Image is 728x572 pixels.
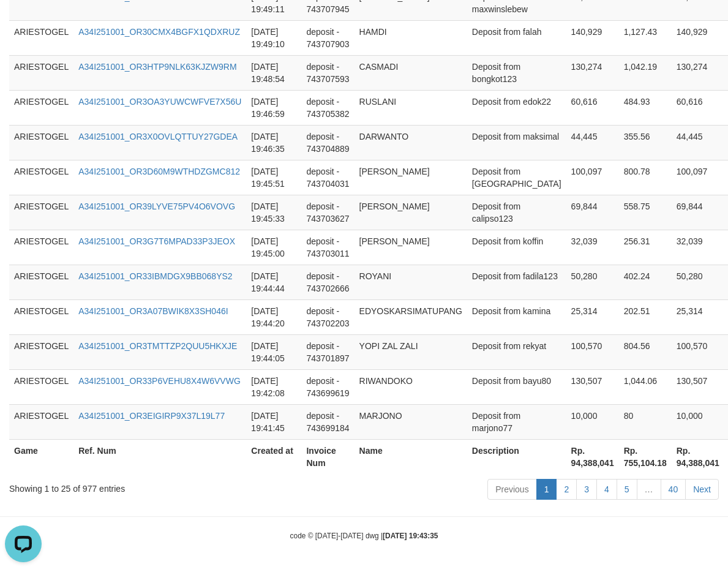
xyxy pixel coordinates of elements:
td: 202.51 [619,299,672,334]
td: 130,507 [672,369,727,404]
td: deposit - 743703627 [301,195,354,230]
td: 804.56 [619,334,672,369]
td: ARIESTOGEL [9,334,73,369]
th: Game [9,439,73,474]
td: ARIESTOGEL [9,55,73,90]
td: 60,616 [566,90,619,125]
td: 10,000 [566,404,619,439]
td: deposit - 743704031 [301,160,354,195]
td: deposit - 743707593 [301,55,354,90]
td: 355.56 [619,125,672,160]
td: [PERSON_NAME] [355,230,467,265]
td: [DATE] 19:44:20 [246,299,301,334]
td: 44,445 [566,125,619,160]
td: Deposit from bayu80 [467,369,566,404]
small: code © [DATE]-[DATE] dwg | [290,532,438,540]
td: Deposit from fadila123 [467,265,566,299]
td: deposit - 743703011 [301,230,354,265]
td: 100,570 [566,334,619,369]
td: 130,274 [566,55,619,90]
td: deposit - 743699184 [301,404,354,439]
td: 32,039 [672,230,727,265]
td: 44,445 [672,125,727,160]
td: Deposit from maksimal [467,125,566,160]
td: 140,929 [672,20,727,55]
td: ARIESTOGEL [9,265,73,299]
td: 800.78 [619,160,672,195]
td: ARIESTOGEL [9,230,73,265]
th: Name [355,439,467,474]
td: 25,314 [672,299,727,334]
td: ARIESTOGEL [9,369,73,404]
td: [DATE] 19:44:44 [246,265,301,299]
a: A34I251001_OR33P6VEHU8X4W6VVWG [78,376,241,386]
td: DARWANTO [355,125,467,160]
td: [DATE] 19:49:10 [246,20,301,55]
td: 100,570 [672,334,727,369]
td: 100,097 [672,160,727,195]
th: Rp. 755,104.18 [619,439,672,474]
div: Showing 1 to 25 of 977 entries [9,478,294,495]
td: YOPI ZAL ZALI [355,334,467,369]
button: Open LiveChat chat widget [5,5,42,42]
td: [DATE] 19:41:45 [246,404,301,439]
th: Description [467,439,566,474]
a: 4 [596,479,617,500]
td: ARIESTOGEL [9,125,73,160]
td: [DATE] 19:46:35 [246,125,301,160]
td: Deposit from kamina [467,299,566,334]
a: A34I251001_OR3G7T6MPAD33P3JEOX [78,236,235,246]
td: deposit - 743701897 [301,334,354,369]
td: [DATE] 19:48:54 [246,55,301,90]
td: 32,039 [566,230,619,265]
a: 40 [661,479,686,500]
a: A34I251001_OR3HTP9NLK63KJZW9RM [78,62,236,72]
th: Rp. 94,388,041 [672,439,727,474]
td: Deposit from calipso123 [467,195,566,230]
a: 3 [576,479,597,500]
th: Created at [246,439,301,474]
td: 50,280 [672,265,727,299]
td: [DATE] 19:42:08 [246,369,301,404]
td: deposit - 743704889 [301,125,354,160]
td: 80 [619,404,672,439]
td: Deposit from bongkot123 [467,55,566,90]
strong: [DATE] 19:43:35 [383,532,438,540]
a: 1 [536,479,557,500]
td: ROYANI [355,265,467,299]
td: ARIESTOGEL [9,404,73,439]
td: [DATE] 19:45:51 [246,160,301,195]
td: deposit - 743702666 [301,265,354,299]
a: A34I251001_OR33IBMDGX9BB068YS2 [78,271,232,281]
th: Rp. 94,388,041 [566,439,619,474]
td: 1,042.19 [619,55,672,90]
td: ARIESTOGEL [9,195,73,230]
td: deposit - 743699619 [301,369,354,404]
td: deposit - 743702203 [301,299,354,334]
td: 25,314 [566,299,619,334]
td: 69,844 [672,195,727,230]
td: 130,507 [566,369,619,404]
td: 558.75 [619,195,672,230]
a: Next [685,479,719,500]
a: A34I251001_OR39LYVE75PV4O6VOVG [78,201,235,211]
a: Previous [487,479,536,500]
a: A34I251001_OR3D60M9WTHDZGMC812 [78,167,240,176]
td: 1,044.06 [619,369,672,404]
th: Ref. Num [73,439,246,474]
td: Deposit from edok22 [467,90,566,125]
td: 1,127.43 [619,20,672,55]
td: 402.24 [619,265,672,299]
td: Deposit from falah [467,20,566,55]
td: deposit - 743705382 [301,90,354,125]
td: [DATE] 19:44:05 [246,334,301,369]
td: 140,929 [566,20,619,55]
a: A34I251001_OR3EIGIRP9X37L19L77 [78,411,225,421]
td: RUSLANI [355,90,467,125]
td: ARIESTOGEL [9,160,73,195]
td: HAMDI [355,20,467,55]
td: EDYOSKARSIMATUPANG [355,299,467,334]
a: A34I251001_OR3A07BWIK8X3SH046I [78,306,228,316]
td: 256.31 [619,230,672,265]
td: 130,274 [672,55,727,90]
